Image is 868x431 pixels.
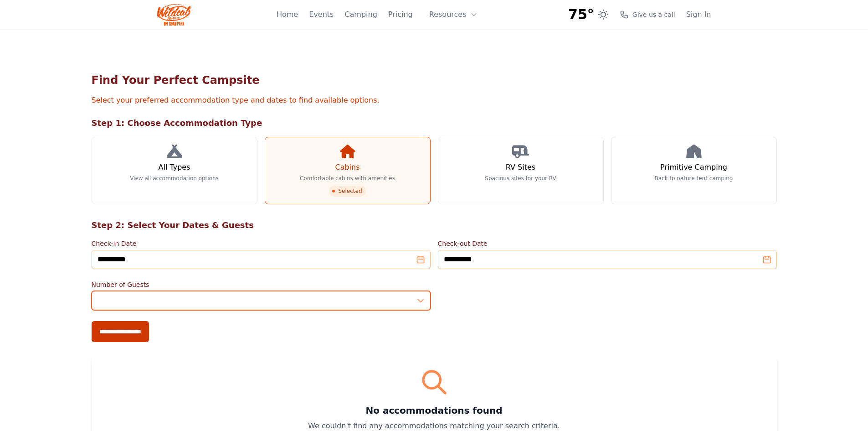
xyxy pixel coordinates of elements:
[655,175,733,182] p: Back to nature tent camping
[506,162,535,173] h3: RV Sites
[568,6,594,23] span: 75°
[130,175,219,182] p: View all accommodation options
[335,162,360,173] h3: Cabins
[157,4,191,26] img: Wildcat Logo
[265,137,431,204] a: Cabins Comfortable cabins with amenities Selected
[344,9,377,20] a: Camping
[92,73,777,88] h1: Find Your Perfect Campsite
[300,175,395,182] p: Comfortable cabins with amenities
[277,9,298,20] a: Home
[660,162,727,173] h3: Primitive Camping
[632,10,675,19] span: Give us a call
[92,95,777,106] p: Select your preferred accommodation type and dates to find available options.
[309,9,334,20] a: Events
[92,239,431,248] label: Check-in Date
[92,280,431,289] label: Number of Guests
[424,5,483,24] button: Resources
[158,162,190,173] h3: All Types
[611,137,777,204] a: Primitive Camping Back to nature tent camping
[92,117,777,130] h2: Step 1: Choose Accommodation Type
[103,404,766,417] h3: No accommodations found
[438,239,777,248] label: Check-out Date
[686,9,711,20] a: Sign In
[485,175,556,182] p: Spacious sites for your RV
[438,137,604,204] a: RV Sites Spacious sites for your RV
[329,186,365,197] span: Selected
[92,219,777,232] h2: Step 2: Select Your Dates & Guests
[92,137,257,204] a: All Types View all accommodation options
[388,9,413,20] a: Pricing
[620,10,675,19] a: Give us a call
